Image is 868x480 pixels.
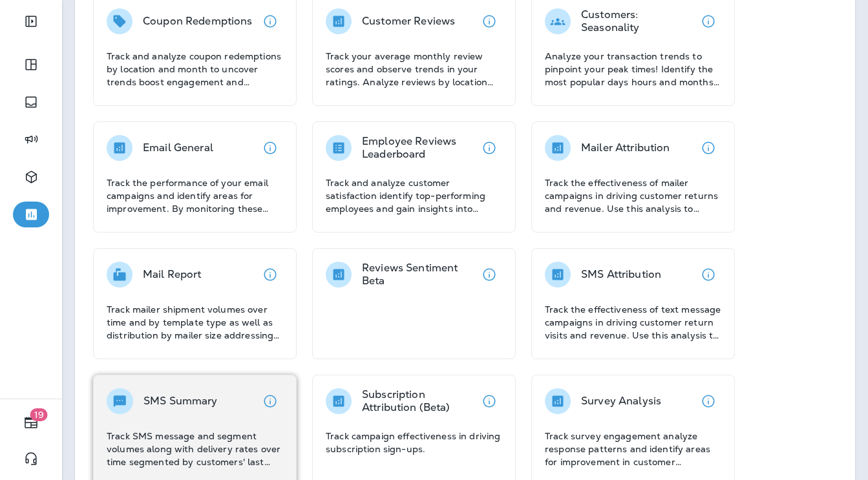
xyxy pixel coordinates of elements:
p: Analyze your transaction trends to pinpoint your peak times! Identify the most popular days hours... [545,50,721,89]
p: Track SMS message and segment volumes along with delivery rates over time segmented by customers'... [107,430,283,468]
p: Track campaign effectiveness in driving subscription sign-ups. [326,430,502,455]
p: Mail Report [143,268,202,281]
button: View details [476,262,502,287]
p: Track the effectiveness of mailer campaigns in driving customer returns and revenue. Use this ana... [545,176,721,215]
p: Subscription Attribution (Beta) [362,388,476,414]
button: View details [695,262,721,287]
p: SMS Attribution [581,268,661,281]
p: SMS Summary [143,395,218,408]
span: 19 [30,408,48,421]
p: Survey Analysis [581,395,661,408]
button: View details [257,8,283,34]
p: Email General [143,141,213,154]
p: Employee Reviews Leaderboard [362,135,476,161]
button: View details [695,388,721,414]
p: Track your average monthly review scores and observe trends in your ratings. Analyze reviews by l... [326,50,502,89]
p: Track mailer shipment volumes over time and by template type as well as distribution by mailer si... [107,303,283,342]
p: Track the performance of your email campaigns and identify areas for improvement. By monitoring t... [107,176,283,215]
p: Coupon Redemptions [143,15,253,28]
button: View details [476,388,502,414]
button: 19 [13,410,49,435]
p: Track survey engagement analyze response patterns and identify areas for improvement in customer ... [545,430,721,468]
p: Customers: Seasonality [581,8,695,34]
p: Reviews Sentiment Beta [362,262,476,287]
button: Expand Sidebar [13,8,49,34]
p: Customer Reviews [362,15,455,28]
button: View details [695,135,721,161]
button: View details [257,388,283,414]
p: Track the effectiveness of text message campaigns in driving customer return visits and revenue. ... [545,303,721,342]
button: View details [476,8,502,34]
p: Mailer Attribution [581,141,670,154]
p: Track and analyze coupon redemptions by location and month to uncover trends boost engagement and... [107,50,283,89]
button: View details [257,262,283,287]
button: View details [257,135,283,161]
p: Track and analyze customer satisfaction identify top-performing employees and gain insights into ... [326,176,502,215]
button: View details [476,135,502,161]
button: View details [695,8,721,34]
